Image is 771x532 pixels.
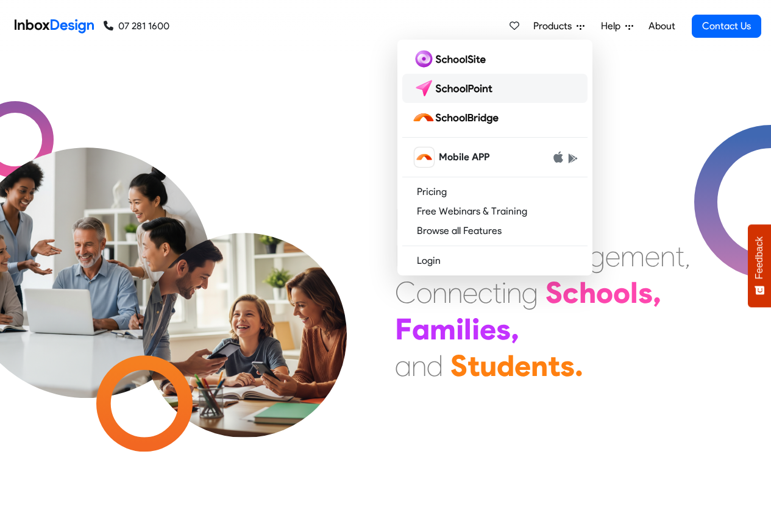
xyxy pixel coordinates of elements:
[402,143,588,172] a: schoolbridge icon Mobile APP
[638,274,653,311] div: s
[412,311,430,347] div: a
[472,311,480,347] div: i
[684,238,691,274] div: ,
[104,19,169,34] a: 07 281 1600
[497,347,514,384] div: d
[402,221,588,241] a: Browse all Features
[645,14,678,38] a: About
[596,274,613,311] div: o
[430,311,456,347] div: m
[748,224,771,307] button: Feedback - Show survey
[402,251,588,271] a: Login
[463,274,478,311] div: e
[548,347,560,384] div: t
[395,311,412,347] div: F
[412,79,498,98] img: schoolpoint logo
[660,238,675,274] div: n
[395,201,691,384] div: Maximising Efficient & Engagement, Connecting Schools, Families, and Students.
[754,236,765,279] span: Feedback
[613,274,630,311] div: o
[645,238,660,274] div: e
[675,238,684,274] div: t
[563,274,579,311] div: c
[630,274,638,311] div: l
[412,49,491,69] img: schoolsite logo
[395,238,410,274] div: E
[496,311,511,347] div: s
[511,311,519,347] div: ,
[395,201,419,238] div: M
[533,19,577,34] span: Products
[427,347,443,384] div: d
[402,202,588,221] a: Free Webinars & Training
[480,347,497,384] div: u
[502,274,506,311] div: i
[589,238,605,274] div: g
[506,274,522,311] div: n
[492,274,502,311] div: t
[412,108,503,127] img: schoolbridge logo
[467,347,480,384] div: t
[397,40,592,275] div: Products
[464,311,472,347] div: l
[395,274,416,311] div: C
[416,274,432,311] div: o
[575,347,583,384] div: .
[402,182,588,202] a: Pricing
[478,274,492,311] div: c
[480,311,496,347] div: e
[692,15,761,38] a: Contact Us
[579,274,596,311] div: h
[447,274,463,311] div: n
[531,347,548,384] div: n
[528,14,589,38] a: Products
[545,274,563,311] div: S
[522,274,538,311] div: g
[395,347,411,384] div: a
[456,311,464,347] div: i
[414,147,434,167] img: schoolbridge icon
[450,347,467,384] div: S
[411,347,427,384] div: n
[439,150,489,165] span: Mobile APP
[605,238,620,274] div: e
[620,238,645,274] div: m
[514,347,531,384] div: e
[596,14,638,38] a: Help
[560,347,575,384] div: s
[117,182,372,438] img: parents_with_child.png
[653,274,661,311] div: ,
[601,19,625,34] span: Help
[432,274,447,311] div: n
